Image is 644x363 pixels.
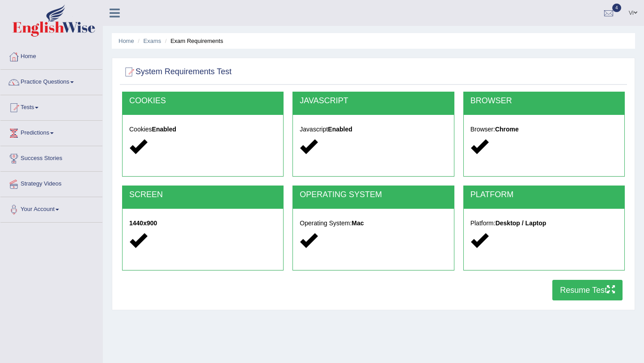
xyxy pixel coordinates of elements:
[470,126,618,133] h5: Browser:
[300,190,447,199] h2: OPERATING SYSTEM
[129,219,157,227] strong: 1440x900
[612,4,621,12] span: 4
[129,97,276,106] h2: COOKIES
[129,126,276,133] h5: Cookies
[496,219,547,227] strong: Desktop / Laptop
[0,44,102,67] a: Home
[300,126,447,133] h5: Javascript
[328,126,352,133] strong: Enabled
[495,126,519,133] strong: Chrome
[470,220,618,227] h5: Platform:
[119,38,134,44] a: Home
[0,95,102,118] a: Tests
[470,97,618,106] h2: BROWSER
[122,65,232,79] h2: System Requirements Test
[470,190,618,199] h2: PLATFORM
[129,190,276,199] h2: SCREEN
[0,70,102,92] a: Practice Questions
[0,146,102,169] a: Success Stories
[300,220,447,227] h5: Operating System:
[0,172,102,194] a: Strategy Videos
[163,37,223,45] li: Exam Requirements
[152,126,176,133] strong: Enabled
[552,280,623,300] button: Resume Test
[0,121,102,143] a: Predictions
[352,219,364,227] strong: Mac
[0,197,102,219] a: Your Account
[144,38,161,44] a: Exams
[300,97,447,106] h2: JAVASCRIPT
